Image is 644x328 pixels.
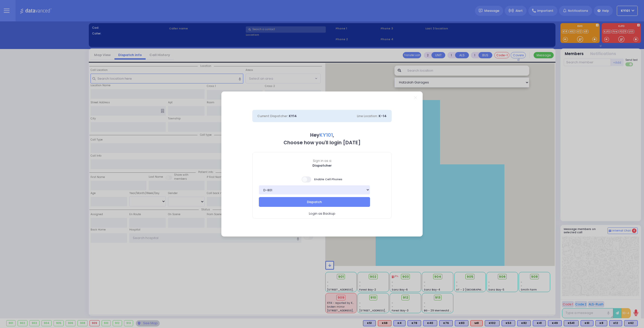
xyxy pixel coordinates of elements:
[253,159,391,163] span: Sign in as a
[309,211,335,216] span: Login as Backup
[302,176,342,183] span: Enable Cell Phones
[310,132,334,138] b: Hey ,
[414,96,417,99] a: Close
[312,163,332,168] b: Dispatcher
[259,197,370,207] button: Dispatch
[284,139,360,146] b: Choose how you'll login [DATE]
[379,114,387,118] span: K-14
[257,114,288,118] span: Current Dispatcher:
[319,132,333,138] span: KY101
[357,114,378,118] span: Line Location:
[289,114,297,118] span: KY14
